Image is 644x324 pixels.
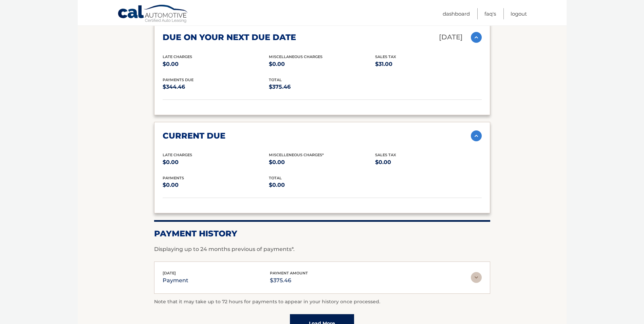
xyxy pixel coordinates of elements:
a: Dashboard [443,8,470,19]
h2: current due [163,131,225,141]
p: $344.46 [163,82,269,92]
p: Note that it may take up to 72 hours for payments to appear in your history once processed. [154,298,490,306]
h2: due on your next due date [163,32,296,42]
span: Late Charges [163,152,192,157]
p: $0.00 [163,180,269,190]
p: Displaying up to 24 months previous of payments*. [154,245,490,253]
span: Miscellaneous Charges [269,54,323,59]
h2: Payment History [154,229,490,239]
span: [DATE] [163,271,176,275]
p: payment [163,276,188,285]
img: accordion-active.svg [471,130,482,141]
p: $31.00 [375,59,481,69]
span: total [269,176,282,180]
p: [DATE] [439,31,463,43]
a: Cal Automotive [117,4,189,24]
img: accordion-rest.svg [471,272,482,283]
span: payment amount [270,271,308,275]
span: Miscelleneous Charges* [269,152,324,157]
p: $0.00 [163,158,269,167]
p: $0.00 [163,59,269,69]
span: total [269,77,282,82]
span: Late Charges [163,54,192,59]
p: $375.46 [270,276,308,285]
span: Sales Tax [375,152,396,157]
a: FAQ's [484,8,496,19]
p: $0.00 [375,158,481,167]
a: Logout [511,8,527,19]
span: payments [163,176,184,180]
p: $0.00 [269,158,375,167]
p: $375.46 [269,82,375,92]
p: $0.00 [269,180,375,190]
p: $0.00 [269,59,375,69]
span: Sales Tax [375,54,396,59]
img: accordion-active.svg [471,32,482,43]
span: Payments Due [163,77,194,82]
